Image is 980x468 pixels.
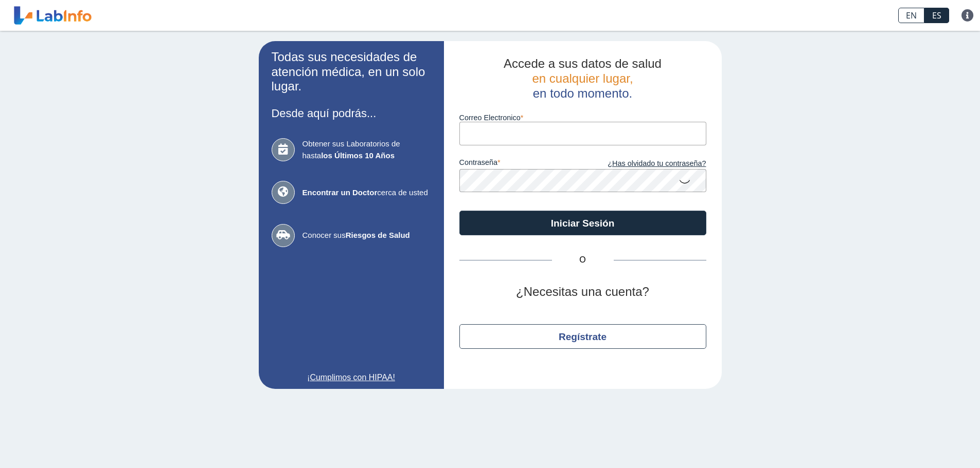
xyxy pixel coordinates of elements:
a: ¡Cumplimos con HIPAA! [272,371,431,384]
b: Riesgos de Salud [346,231,410,239]
span: cerca de usted [302,187,431,199]
b: Encontrar un Doctor [302,188,378,197]
span: O [552,254,614,266]
b: los Últimos 10 Años [321,151,395,160]
a: ES [924,8,949,23]
span: Accede a sus datos de salud [504,57,662,70]
label: Correo Electronico [459,114,706,122]
span: Obtener sus Laboratorios de hasta [302,138,431,161]
button: Regístrate [459,324,706,349]
span: en todo momento. [533,86,632,100]
h3: Desde aquí podrás... [272,107,431,120]
button: Iniciar Sesión [459,211,706,235]
span: Conocer sus [302,230,431,241]
span: en cualquier lugar, [532,71,633,85]
h2: Todas sus necesidades de atención médica, en un solo lugar. [272,50,431,94]
a: ¿Has olvidado tu contraseña? [583,158,706,170]
label: contraseña [459,158,583,170]
h2: ¿Necesitas una cuenta? [459,285,706,299]
a: EN [898,8,924,23]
